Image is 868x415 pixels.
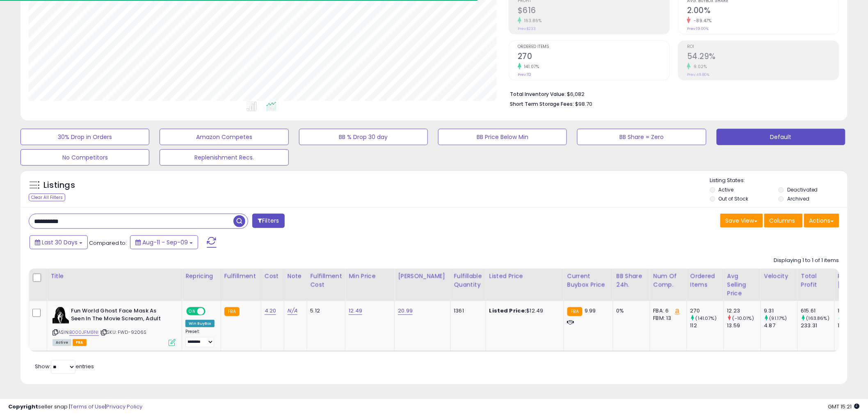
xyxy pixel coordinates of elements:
h2: 2.00% [687,6,839,17]
li: $6,082 [510,89,833,98]
button: Aug-11 - Sep-09 [130,235,198,249]
div: BB Share 24h. [617,272,646,289]
span: FBA [73,339,87,346]
div: Title [50,272,178,280]
div: 233.31 [801,322,834,329]
div: Fulfillable Quantity [454,272,482,289]
a: N/A [288,307,297,315]
button: No Competitors [21,149,149,166]
button: Columns [764,214,803,228]
button: 30% Drop in Orders [21,129,149,145]
span: Ordered Items [518,45,669,49]
div: Clear All Filters [29,194,65,201]
div: 13.59 [727,322,761,329]
b: Listed Price: [489,307,527,315]
a: Privacy Policy [106,403,142,410]
div: Preset: [185,329,215,347]
a: 12.49 [349,307,362,315]
a: 4.20 [265,307,276,315]
div: $12.49 [489,307,557,315]
div: 12.23 [727,307,761,315]
div: 270 [690,307,724,315]
a: 20.99 [398,307,413,315]
button: Replenishment Recs. [160,149,288,166]
div: ASIN: [53,307,176,345]
span: $98.70 [575,100,592,108]
div: Min Price [349,272,391,280]
small: FBA [224,307,240,316]
span: 9.99 [585,307,596,315]
div: seller snap | | [8,403,142,411]
div: Ordered Items [690,272,720,289]
small: 163.86% [521,18,542,24]
button: Actions [804,214,839,228]
span: Columns [770,217,795,225]
div: 0% [617,307,644,315]
div: Num of Comp. [653,272,683,289]
div: Displaying 1 to 1 of 1 items [774,257,839,265]
span: Show: entries [35,363,94,370]
div: FBM: 13 [653,315,681,322]
b: Short Term Storage Fees: [510,100,574,107]
span: ROI [687,45,839,49]
label: Deactivated [787,186,818,193]
div: Note [288,272,304,280]
small: Prev: 19.00% [687,26,708,31]
b: Total Inventory Value: [510,91,566,98]
div: Fulfillment Cost [311,272,342,289]
img: 41UXcT3J60L._SL40_.jpg [53,307,69,324]
div: Listed Price [489,272,560,280]
div: Total Profit [801,272,831,289]
small: (91.17%) [770,315,787,322]
button: Filters [252,214,284,228]
div: 1361 [454,307,480,315]
a: Terms of Use [70,403,105,410]
small: (163.86%) [806,315,829,322]
small: FBA [567,307,582,316]
small: Prev: 49.80% [687,72,709,77]
button: BB % Drop 30 day [299,129,428,145]
span: Last 30 Days [42,238,78,246]
small: -89.47% [691,18,712,24]
h2: $616 [518,6,669,17]
span: OFF [204,308,217,315]
div: 112 [690,322,724,329]
a: B000JFM8NI [69,329,99,336]
span: Compared to: [89,239,127,247]
p: Listing States: [710,177,847,185]
button: Save View [720,214,763,228]
button: BB Share = Zero [577,129,706,145]
b: Fun World Ghost Face Mask As Seen In The Movie Scream, Adult [71,307,171,324]
div: [PERSON_NAME] [398,272,447,280]
span: Aug-11 - Sep-09 [142,238,188,246]
label: Archived [787,195,809,202]
div: Current Buybox Price [567,272,610,289]
div: Repricing [185,272,217,280]
small: 9.02% [691,64,707,70]
div: Win BuyBox [185,320,215,327]
div: Fulfillment [224,272,258,280]
span: All listings currently available for purchase on Amazon [53,339,71,346]
button: Amazon Competes [160,129,288,145]
small: 141.07% [521,64,539,70]
div: 615.61 [801,307,834,315]
div: 4.87 [764,322,797,329]
small: Prev: $233 [518,26,536,31]
h2: 54.29% [687,52,839,63]
h2: 270 [518,52,669,63]
small: (-10.01%) [733,315,754,322]
div: Velocity [764,272,794,280]
small: (141.07%) [696,315,717,322]
small: Prev: 112 [518,72,531,77]
div: FBA: 6 [653,307,681,315]
span: 2025-10-14 15:21 GMT [828,403,860,410]
div: Cost [265,272,281,280]
span: | SKU: FWD-9206S [100,329,147,335]
div: 5.12 [311,307,339,315]
button: Default [717,129,845,145]
span: ON [187,308,197,315]
button: BB Price Below Min [438,129,567,145]
label: Out of Stock [719,195,749,202]
div: Avg Selling Price [727,272,757,298]
button: Last 30 Days [30,235,88,249]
